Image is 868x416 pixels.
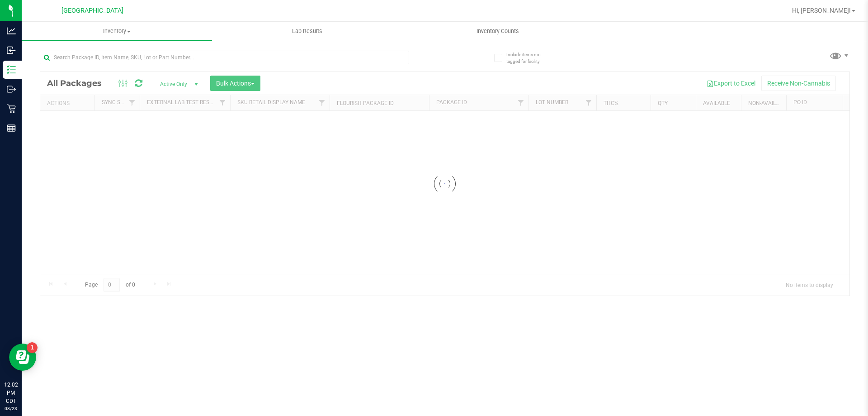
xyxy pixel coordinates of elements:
[7,26,16,35] inline-svg: Analytics
[402,22,593,41] a: Inventory Counts
[22,22,212,41] a: Inventory
[7,46,16,55] inline-svg: Inbound
[7,85,16,94] inline-svg: Outbound
[4,405,18,412] p: 08/23
[792,7,851,14] span: Hi, [PERSON_NAME]!
[7,104,16,113] inline-svg: Retail
[4,381,18,405] p: 12:02 PM CDT
[212,22,402,41] a: Lab Results
[27,342,38,353] iframe: Resource center unread badge
[506,51,552,65] span: Include items not tagged for facility
[7,124,16,133] inline-svg: Reports
[22,27,212,35] span: Inventory
[61,7,123,14] span: [GEOGRAPHIC_DATA]
[7,65,16,74] inline-svg: Inventory
[40,51,409,64] input: Search Package ID, Item Name, SKU, Lot or Part Number...
[9,344,36,371] iframe: Resource center
[280,27,335,35] span: Lab Results
[464,27,531,35] span: Inventory Counts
